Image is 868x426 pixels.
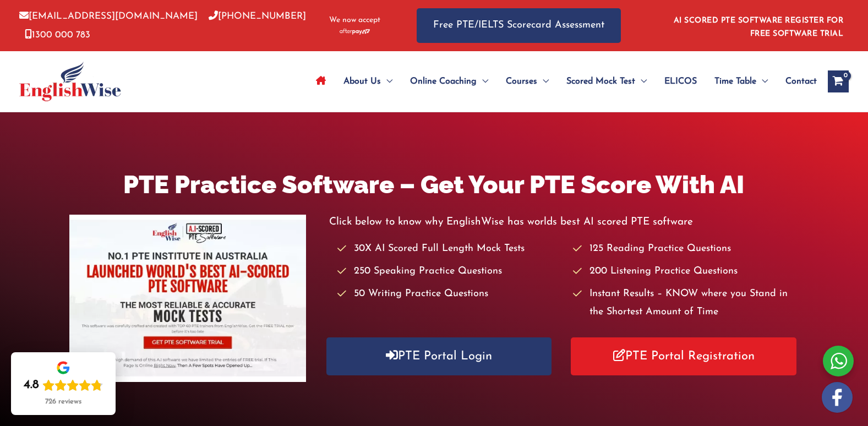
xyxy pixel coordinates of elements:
[777,62,817,101] a: Contact
[410,62,477,101] span: Online Coaching
[19,12,198,21] a: [EMAIL_ADDRESS][DOMAIN_NAME]
[24,378,39,393] div: 4.8
[477,62,488,101] span: Menu Toggle
[45,397,81,406] div: 726 reviews
[329,213,799,231] p: Click below to know why EnglishWise has worlds best AI scored PTE software
[69,167,799,202] h1: PTE Practice Software – Get Your PTE Score With AI
[24,378,103,393] div: Rating: 4.8 out of 5
[664,62,697,101] span: ELICOS
[558,62,656,101] a: Scored Mock TestMenu Toggle
[343,62,381,101] span: About Us
[335,62,401,101] a: About UsMenu Toggle
[417,8,621,43] a: Free PTE/IELTS Scorecard Assessment
[566,62,635,101] span: Scored Mock Test
[706,62,777,101] a: Time TableMenu Toggle
[667,8,849,43] aside: Header Widget 1
[573,240,799,258] li: 125 Reading Practice Questions
[497,62,558,101] a: CoursesMenu Toggle
[401,62,497,101] a: Online CoachingMenu Toggle
[326,337,552,375] a: PTE Portal Login
[674,17,844,38] a: AI SCORED PTE SOFTWARE REGISTER FOR FREE SOFTWARE TRIAL
[329,15,380,26] span: We now accept
[337,263,563,281] li: 250 Speaking Practice Questions
[785,62,817,101] span: Contact
[340,29,370,35] img: Afterpay-Logo
[656,62,706,101] a: ELICOS
[19,62,121,101] img: cropped-ew-logo
[506,62,537,101] span: Courses
[714,62,756,101] span: Time Table
[307,62,817,101] nav: Site Navigation: Main Menu
[573,285,799,322] li: Instant Results – KNOW where you Stand in the Shortest Amount of Time
[537,62,549,101] span: Menu Toggle
[209,12,306,21] a: [PHONE_NUMBER]
[828,70,849,92] a: View Shopping Cart, empty
[573,263,799,281] li: 200 Listening Practice Questions
[822,382,853,413] img: white-facebook.png
[69,215,306,382] img: pte-institute-main
[337,285,563,303] li: 50 Writing Practice Questions
[571,337,796,375] a: PTE Portal Registration
[756,62,768,101] span: Menu Toggle
[381,62,392,101] span: Menu Toggle
[635,62,647,101] span: Menu Toggle
[25,30,90,40] a: 1300 000 783
[337,240,563,258] li: 30X AI Scored Full Length Mock Tests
